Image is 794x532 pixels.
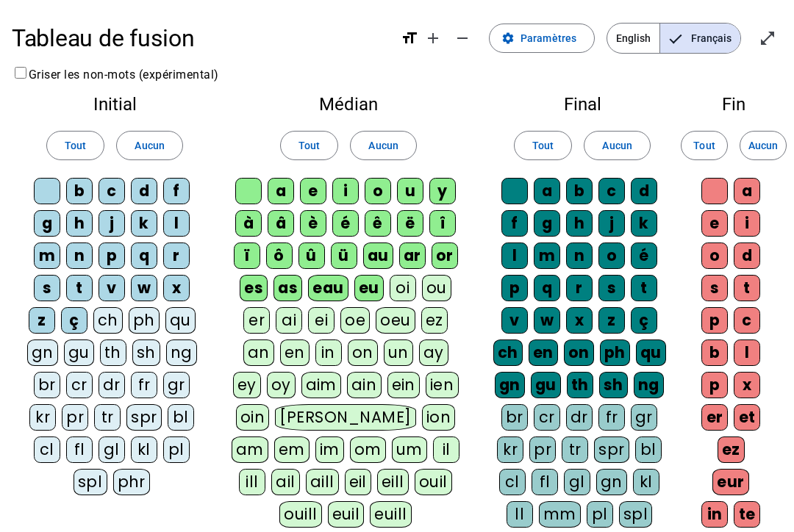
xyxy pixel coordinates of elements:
div: eu [354,275,384,301]
div: s [701,275,728,301]
div: euil [328,501,365,528]
div: z [29,307,55,334]
div: eil [345,469,372,495]
div: tr [94,404,121,431]
div: ng [634,372,664,398]
h2: Fin [697,96,770,113]
div: è [300,210,326,237]
div: i [734,210,760,237]
span: Aucun [135,137,164,154]
span: Paramètres [521,29,576,47]
div: t [631,275,657,301]
button: Entrer en plein écran [753,24,782,53]
div: i [332,178,359,204]
div: o [365,178,391,204]
input: Griser les non-mots (expérimental) [15,67,26,79]
div: cr [66,372,93,398]
button: Aucun [350,131,416,160]
div: x [734,372,760,398]
div: j [598,210,625,237]
div: gu [531,372,561,398]
div: d [131,178,157,204]
div: ouill [279,501,321,528]
div: th [100,339,126,366]
div: gr [631,404,657,431]
div: kl [633,469,659,495]
div: v [99,275,125,301]
div: c [598,178,625,204]
h2: Final [491,96,673,113]
div: ez [718,436,745,463]
div: oi [390,275,416,301]
div: y [429,178,456,204]
div: aim [301,372,342,398]
div: t [734,275,760,301]
div: fr [131,372,157,398]
div: au [363,242,393,269]
button: Diminuer la taille de la police [448,24,477,53]
div: n [566,242,593,269]
div: ain [347,372,382,398]
div: kr [497,436,523,463]
div: en [280,339,310,366]
mat-button-toggle-group: Language selection [607,23,741,54]
div: th [567,372,593,398]
div: sh [132,339,160,366]
button: Aucun [116,131,182,160]
div: [PERSON_NAME] [275,404,415,431]
div: oeu [376,307,415,334]
div: em [274,436,310,463]
div: er [701,404,728,431]
button: Tout [46,131,104,160]
button: Tout [514,131,572,160]
button: Augmenter la taille de la police [418,24,448,53]
div: é [332,210,359,237]
div: ç [61,307,87,334]
div: ey [233,372,261,398]
div: l [734,339,760,366]
div: t [66,275,93,301]
span: Français [660,24,740,53]
div: aill [306,469,339,495]
div: oin [236,404,270,431]
div: on [348,339,378,366]
div: s [34,275,60,301]
mat-icon: open_in_full [759,29,776,47]
div: br [501,404,528,431]
div: dr [99,372,125,398]
div: k [631,210,657,237]
div: e [300,178,326,204]
button: Paramètres [489,24,595,53]
div: h [66,210,93,237]
h1: Tableau de fusion [12,15,389,62]
div: o [701,242,728,269]
div: oy [267,372,296,398]
div: gn [27,339,58,366]
div: gu [64,339,94,366]
div: am [232,436,268,463]
div: ou [422,275,451,301]
div: f [501,210,528,237]
div: kl [131,436,157,463]
div: pl [587,501,613,528]
div: ein [387,372,421,398]
div: pr [62,404,88,431]
mat-icon: remove [454,29,471,47]
div: r [566,275,593,301]
div: q [131,242,157,269]
div: p [501,275,528,301]
div: c [734,307,760,334]
div: é [631,242,657,269]
div: fr [598,404,625,431]
div: g [534,210,560,237]
div: sh [599,372,628,398]
div: te [734,501,760,528]
div: f [163,178,190,204]
button: Tout [681,131,728,160]
div: û [298,242,325,269]
div: c [99,178,125,204]
div: ay [419,339,448,366]
div: b [566,178,593,204]
span: Aucun [602,137,632,154]
div: b [66,178,93,204]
